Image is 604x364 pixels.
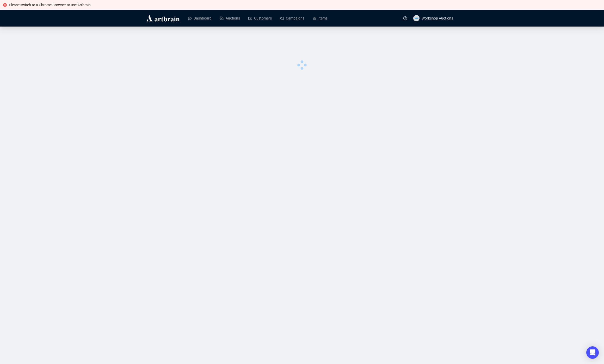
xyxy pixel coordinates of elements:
[280,11,304,25] a: Campaigns
[403,16,407,20] span: question-circle
[313,11,328,25] a: Items
[220,11,240,25] a: Auctions
[9,2,601,8] div: Please switch to a Chrome Browser to use Artbrain.
[248,11,272,25] a: Customers
[414,16,418,20] span: WA
[188,11,212,25] a: Dashboard
[586,346,599,359] div: Open Intercom Messenger
[146,14,181,22] img: logo
[400,10,410,26] a: question-circle
[422,16,453,20] span: Workshop Auctions
[3,3,7,7] span: close-circle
